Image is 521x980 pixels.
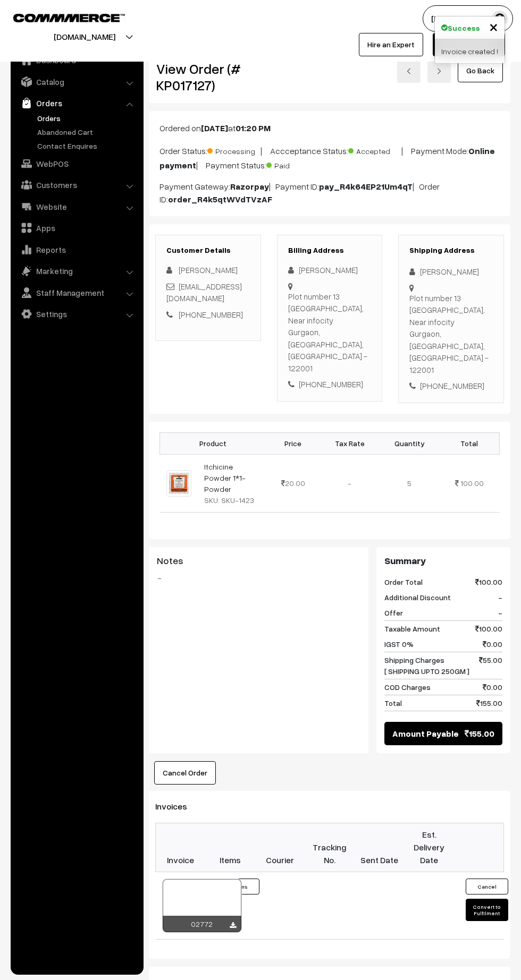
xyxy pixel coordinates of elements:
[13,154,140,173] a: WebPOS
[476,697,502,709] span: 155.00
[380,432,439,454] th: Quantity
[407,479,411,488] span: 5
[166,470,191,496] img: 1000115354.jpg
[384,592,451,603] span: Additional Discount
[404,823,454,872] th: Est. Delivery Date
[13,304,140,323] a: Settings
[13,261,140,280] a: Marketing
[384,623,440,634] span: Taxable Amount
[13,218,140,237] a: Apps
[236,123,271,133] b: 01:20 PM
[13,72,140,91] a: Catalog
[355,823,405,872] th: Sent Date
[179,310,243,319] a: [PHONE_NUMBER]
[156,823,206,872] th: Invoice
[384,555,502,567] h3: Summary
[433,33,505,56] a: My Subscription
[159,122,500,134] p: Ordered on at
[35,140,140,151] a: Contact Enquires
[466,879,508,894] button: Cancel
[204,495,260,506] div: SKU: SKU-1423
[266,432,320,454] th: Price
[483,681,502,693] span: 0.00
[13,197,140,216] a: Website
[255,823,305,872] th: Courier
[465,727,494,740] span: 155.00
[35,126,140,138] a: Abandoned Cart
[466,899,508,921] button: Convert to Fulfilment
[35,113,140,124] a: Orders
[204,462,246,493] a: Itchicine Powder 1*1-Powder
[166,246,250,255] h3: Customer Details
[166,282,242,303] a: [EMAIL_ADDRESS][DOMAIN_NAME]
[458,59,503,82] a: Go Back
[320,432,380,454] th: Tax Rate
[155,801,200,812] span: Invoices
[13,175,140,194] a: Customers
[460,479,484,488] span: 100.00
[266,157,320,171] span: Paid
[13,283,140,302] a: Staff Management
[205,823,255,872] th: Items
[168,194,272,204] b: order_R4k5qtWVdTVzAF
[483,638,502,650] span: 0.00
[448,22,480,33] strong: Success
[492,11,508,27] img: user
[230,181,269,192] b: Razorpay
[384,576,423,587] span: Order Total
[288,246,372,255] h3: Billing Address
[384,681,431,693] span: COD Charges
[423,5,513,32] button: [PERSON_NAME]
[384,638,414,650] span: IGST 0%
[156,61,261,93] h2: View Order (# KP017127)
[319,181,413,192] b: pay_R4k64EP21Um4qT
[207,143,260,157] span: Processing
[392,727,459,740] span: Amount Payable
[439,432,499,454] th: Total
[13,240,140,259] a: Reports
[201,123,228,133] b: [DATE]
[409,380,493,392] div: [PHONE_NUMBER]
[359,33,423,56] a: Hire an Expert
[436,68,442,74] img: right-arrow.png
[475,576,502,587] span: 100.00
[498,607,502,618] span: -
[13,11,106,23] a: COMMMERCE
[288,378,372,390] div: [PHONE_NUMBER]
[163,916,241,932] div: 02772
[159,180,500,206] p: Payment Gateway: | Payment ID: | Order ID:
[281,479,305,488] span: 20.00
[384,654,469,677] span: Shipping Charges [ SHIPPING UPTO 250GM ]
[157,555,360,567] h3: Notes
[159,143,500,172] p: Order Status: | Accceptance Status: | Payment Mode: | Payment Status:
[475,623,502,634] span: 100.00
[409,266,493,278] div: [PERSON_NAME]
[288,264,372,276] div: [PERSON_NAME]
[13,14,125,22] img: COMMMERCE
[305,823,355,872] th: Tracking No.
[406,68,412,74] img: left-arrow.png
[179,265,238,275] span: [PERSON_NAME]
[288,291,372,374] div: Plot number 13 [GEOGRAPHIC_DATA], Near infocity Gurgaon, [GEOGRAPHIC_DATA], [GEOGRAPHIC_DATA] - 1...
[16,23,153,50] button: [DOMAIN_NAME]
[489,19,498,35] button: Close
[489,16,498,36] span: ×
[13,93,140,113] a: Orders
[154,761,216,785] button: Cancel Order
[435,39,505,63] div: Invoice created !
[384,607,403,618] span: Offer
[320,454,380,512] td: -
[479,654,502,677] span: 55.00
[409,246,493,255] h3: Shipping Address
[160,432,266,454] th: Product
[157,572,360,584] blockquote: -
[384,697,402,709] span: Total
[409,292,493,376] div: Plot number 13 [GEOGRAPHIC_DATA], Near infocity Gurgaon, [GEOGRAPHIC_DATA], [GEOGRAPHIC_DATA] - 1...
[498,592,502,603] span: -
[348,143,401,157] span: Accepted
